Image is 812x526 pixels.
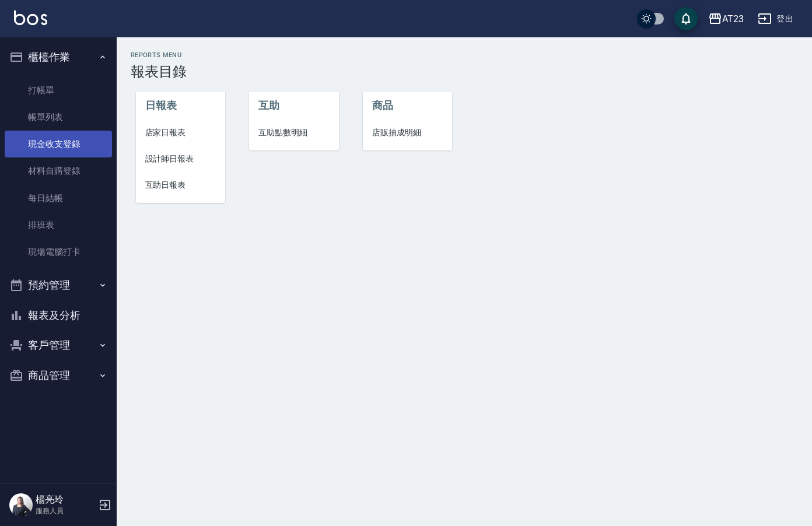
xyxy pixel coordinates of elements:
a: 排班表 [5,212,112,239]
a: 店家日報表 [136,120,226,146]
a: 互助日報表 [136,172,226,198]
li: 日報表 [136,92,226,120]
span: 互助點數明細 [258,127,330,139]
button: 預約管理 [5,270,112,300]
h2: Reports Menu [131,51,798,59]
a: 互助點數明細 [249,120,339,146]
button: save [674,7,698,30]
a: 材料自購登錄 [5,157,112,184]
button: 登出 [753,8,798,30]
img: Person [9,493,33,517]
span: 店販抽成明細 [372,127,443,139]
button: 報表及分析 [5,300,112,331]
a: 打帳單 [5,77,112,104]
img: Logo [14,10,47,25]
span: 店家日報表 [145,127,216,139]
p: 服務人員 [36,506,95,516]
button: AT23 [703,7,748,31]
div: AT23 [722,12,744,26]
span: 互助日報表 [145,179,216,191]
button: 商品管理 [5,360,112,391]
button: 櫃檯作業 [5,42,112,72]
a: 現金收支登錄 [5,131,112,157]
a: 設計師日報表 [136,146,226,172]
h5: 楊亮玲 [36,494,95,506]
li: 互助 [249,92,339,120]
span: 設計師日報表 [145,153,216,165]
a: 每日結帳 [5,185,112,212]
h3: 報表目錄 [131,64,798,80]
a: 現場電腦打卡 [5,239,112,265]
a: 帳單列表 [5,104,112,131]
li: 商品 [363,92,453,120]
button: 客戶管理 [5,330,112,360]
a: 店販抽成明細 [363,120,453,146]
